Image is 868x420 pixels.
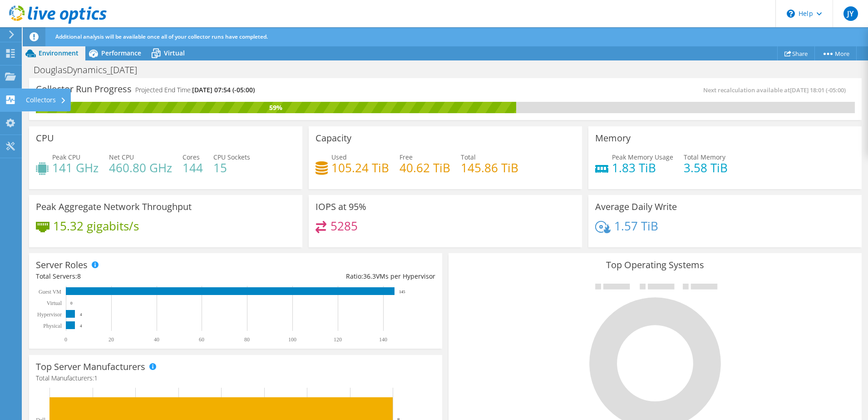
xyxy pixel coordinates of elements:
span: JY [843,6,858,21]
text: 4 [80,324,82,328]
span: [DATE] 18:01 (-05:00) [790,86,846,94]
h4: 460.80 GHz [109,163,172,173]
h4: 40.62 TiB [399,163,450,173]
text: Guest VM [39,289,61,295]
h3: Top Operating Systems [455,260,855,270]
h4: 15 [213,163,250,173]
h4: Projected End Time: [135,85,255,95]
text: 60 [199,336,204,343]
div: 59% [36,103,516,113]
h3: Capacity [316,133,351,143]
span: Performance [101,49,141,57]
text: 20 [108,336,114,343]
text: 100 [288,336,296,343]
div: Total Servers: [36,271,236,281]
h3: Memory [595,133,631,143]
h3: IOPS at 95% [316,202,366,212]
div: Collectors [21,89,71,111]
h4: 1.57 TiB [614,221,658,231]
span: Total [461,153,476,161]
span: Net CPU [109,153,134,161]
h4: 144 [182,163,203,173]
text: Hypervisor [37,311,62,318]
h4: 145.86 TiB [461,163,518,173]
h4: 5285 [330,221,358,231]
span: Peak Memory Usage [612,153,673,161]
text: 4 [80,312,82,317]
h3: Server Roles [36,260,88,270]
text: 140 [379,336,387,343]
span: 36.3 [363,272,376,280]
span: Next recalculation available at [703,86,850,94]
h1: DouglasDynamics_[DATE] [30,65,151,75]
h3: Peak Aggregate Network Throughput [36,202,192,212]
text: Physical [43,323,62,329]
div: Ratio: VMs per Hypervisor [236,271,435,281]
span: Peak CPU [52,153,80,161]
h4: Total Manufacturers: [36,373,435,383]
h4: 105.24 TiB [331,163,389,173]
span: Additional analysis will be available once all of your collector runs have completed. [55,33,268,40]
span: 8 [77,272,81,280]
text: 120 [334,336,342,343]
text: 0 [70,301,73,305]
h4: 141 GHz [52,163,99,173]
a: Share [777,46,815,60]
span: Free [399,153,413,161]
a: More [814,46,857,60]
span: Environment [39,49,79,57]
h3: Average Daily Write [595,202,677,212]
text: 40 [154,336,159,343]
h3: CPU [36,133,54,143]
h4: 1.83 TiB [612,163,673,173]
svg: \n [787,10,795,18]
text: 145 [399,290,405,294]
span: 1 [94,374,98,382]
h4: 3.58 TiB [684,163,728,173]
text: 80 [244,336,250,343]
span: Cores [182,153,200,161]
text: Virtual [47,300,62,306]
h4: 15.32 gigabits/s [53,221,139,231]
h3: Top Server Manufacturers [36,362,145,372]
span: Total Memory [684,153,725,161]
text: 0 [64,336,67,343]
span: Virtual [164,49,185,57]
span: Used [331,153,347,161]
span: CPU Sockets [213,153,250,161]
span: [DATE] 07:54 (-05:00) [192,85,255,94]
